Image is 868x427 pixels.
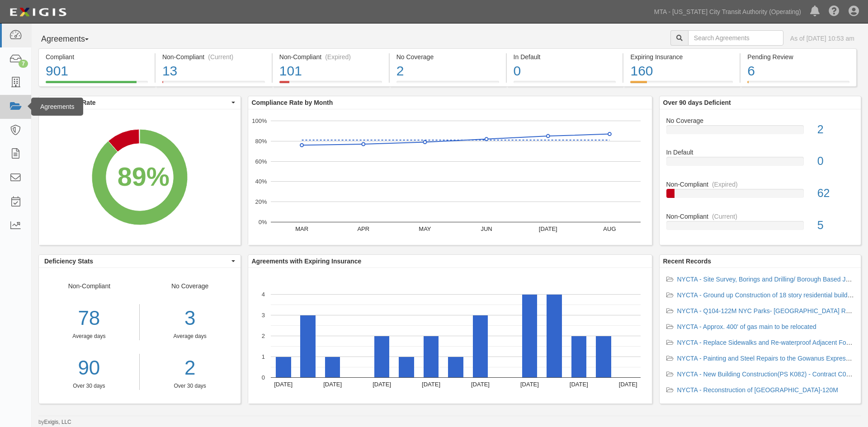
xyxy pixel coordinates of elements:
[295,225,308,232] text: MAR
[357,225,369,232] text: APR
[146,354,234,382] a: 2
[7,4,69,20] img: logo-5460c22ac91f19d4615b14bd174203de0afe785f0fc80cf4dbbc73dc1793850b.png
[811,185,861,202] div: 62
[46,61,148,81] div: 901
[252,117,267,124] text: 100%
[140,282,241,390] div: No Coverage
[255,158,267,164] text: 60%
[261,374,264,381] text: 0
[507,81,623,88] a: In Default0
[31,98,83,116] div: Agreements
[261,312,264,319] text: 3
[162,61,265,81] div: 13
[666,212,854,237] a: Non-Compliant(Current)5
[44,257,229,266] span: Deficiency Stats
[146,304,234,333] div: 3
[39,109,241,245] svg: A chart.
[712,212,737,221] div: (Current)
[663,99,731,106] b: Over 90 days Deficient
[660,116,861,125] div: No Coverage
[39,282,140,390] div: Non-Compliant
[422,381,440,388] text: [DATE]
[118,158,170,195] div: 89%
[623,81,740,88] a: Expiring Insurance160
[273,81,389,88] a: Non-Compliant(Expired)101
[248,109,652,245] svg: A chart.
[248,268,652,404] svg: A chart.
[660,180,861,189] div: Non-Compliant
[790,34,854,43] div: As of [DATE] 10:53 am
[603,225,616,232] text: AUG
[39,333,139,340] div: Average days
[279,61,382,81] div: 101
[663,258,712,265] b: Recent Records
[19,60,28,68] div: 7
[829,6,840,17] i: Help Center - Complianz
[146,382,234,390] div: Over 30 days
[44,98,229,107] span: Compliance Rate
[274,381,292,388] text: [DATE]
[325,52,351,61] div: (Expired)
[255,138,267,145] text: 80%
[373,381,391,388] text: [DATE]
[39,354,139,382] a: 90
[666,180,854,212] a: Non-Compliant(Expired)62
[261,291,264,298] text: 4
[811,153,861,169] div: 0
[677,323,816,330] a: NYCTA - Approx. 400' of gas main to be relocated
[538,225,557,232] text: [DATE]
[255,178,267,185] text: 40%
[252,99,333,106] b: Compliance Rate by Month
[811,122,861,138] div: 2
[660,212,861,221] div: Non-Compliant
[323,381,342,388] text: [DATE]
[396,61,499,81] div: 2
[677,386,838,394] a: NYCTA - Reconstruction of [GEOGRAPHIC_DATA]-120M
[666,116,854,148] a: No Coverage2
[38,30,106,48] button: Agreements
[514,61,616,81] div: 0
[630,61,733,81] div: 160
[162,52,265,61] div: Non-Compliant (Current)
[39,382,139,390] div: Over 30 days
[650,3,806,21] a: MTA - [US_STATE] City Transit Authority (Operating)
[38,418,71,426] small: by
[747,61,849,81] div: 6
[390,81,506,88] a: No Coverage2
[514,52,616,61] div: In Default
[419,225,431,232] text: MAY
[39,96,241,109] button: Compliance Rate
[712,180,738,189] div: (Expired)
[46,52,148,61] div: Compliant
[688,30,783,46] input: Search Agreements
[261,353,264,360] text: 1
[630,52,733,61] div: Expiring Insurance
[44,419,71,425] a: Exigis, LLC
[481,225,492,232] text: JUN
[38,81,155,88] a: Compliant901
[666,148,854,180] a: In Default0
[741,81,857,88] a: Pending Review6
[747,52,849,61] div: Pending Review
[261,333,264,339] text: 2
[520,381,538,388] text: [DATE]
[252,258,362,265] b: Agreements with Expiring Insurance
[811,217,861,234] div: 5
[255,198,267,205] text: 20%
[208,52,233,61] div: (Current)
[618,381,637,388] text: [DATE]
[258,219,267,225] text: 0%
[39,304,139,333] div: 78
[146,333,234,340] div: Average days
[471,381,489,388] text: [DATE]
[279,52,382,61] div: Non-Compliant (Expired)
[396,52,499,61] div: No Coverage
[569,381,588,388] text: [DATE]
[39,255,241,267] button: Deficiency Stats
[156,81,272,88] a: Non-Compliant(Current)13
